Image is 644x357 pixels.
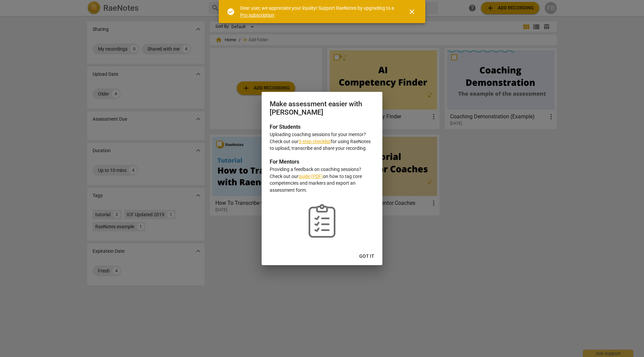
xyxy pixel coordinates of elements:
[270,131,374,152] p: Uploading coaching sessions for your mentor? Check out our for using RaeNotes to upload, transcri...
[299,139,331,144] a: 5-step checklist
[270,100,374,116] h2: Make assessment easier with [PERSON_NAME]
[299,174,323,179] a: guide (PDF)
[270,124,301,130] b: For Students
[270,166,374,193] p: Providing a feedback on coaching sessions? Check out our on how to tag core competencies and mark...
[408,8,416,16] span: close
[354,250,380,262] button: Got it
[227,8,235,16] span: check_circle
[404,4,420,20] button: Close
[270,159,299,165] b: For Mentors
[359,253,374,260] span: Got it
[240,12,274,18] a: Pro subscription
[240,5,396,18] div: Dear user, we appreciate your loyalty! Support RaeNotes by upgrading to a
